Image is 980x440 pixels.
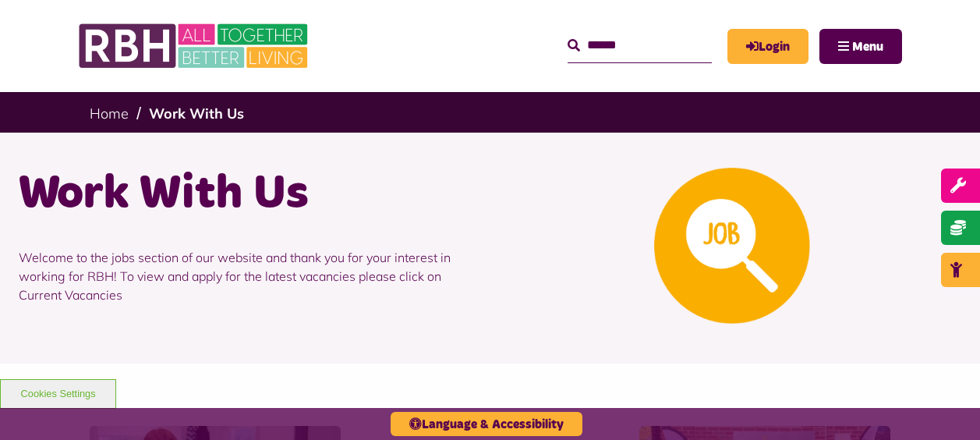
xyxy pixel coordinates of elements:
[654,168,810,324] img: Looking For A Job
[910,370,980,440] iframe: Netcall Web Assistant for live chat
[19,164,479,225] h1: Work With Us
[819,29,902,64] button: Navigation
[149,105,244,122] a: Work With Us
[78,16,312,76] img: RBH
[391,412,582,436] button: Language & Accessibility
[852,41,883,53] span: Menu
[90,105,129,122] a: Home
[19,225,479,328] p: Welcome to the jobs section of our website and thank you for your interest in working for RBH! To...
[727,29,808,64] a: MyRBH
